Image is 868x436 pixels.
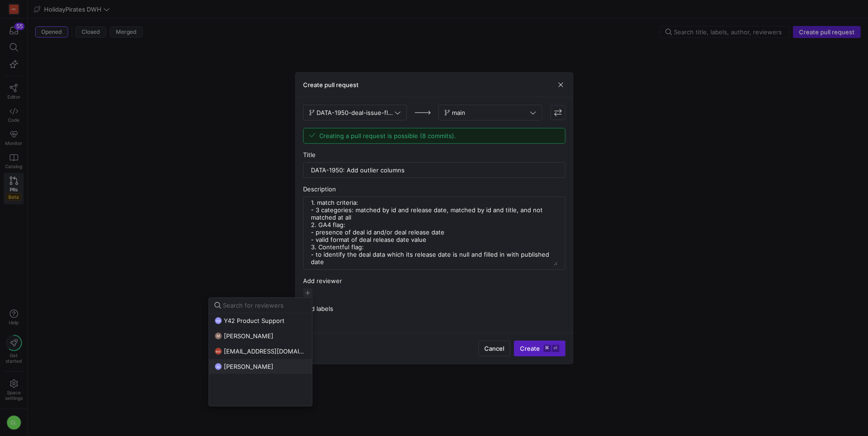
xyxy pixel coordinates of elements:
img: https://lh3.googleusercontent.com/a/ACg8ocKol4o6B_bu5GRGDcQxgnmQMPWwKnT3Bb0vvMepawBZ=s96-c [215,332,222,340]
span: Y42 Product Support [224,317,285,324]
span: [PERSON_NAME] [224,332,273,340]
div: YPS [215,317,222,324]
input: Search for reviewers [223,302,306,309]
span: [EMAIL_ADDRESS][DOMAIN_NAME] Data Account [224,348,306,355]
div: BS [215,363,222,370]
span: [PERSON_NAME] [224,363,273,370]
div: BDA [215,348,222,355]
